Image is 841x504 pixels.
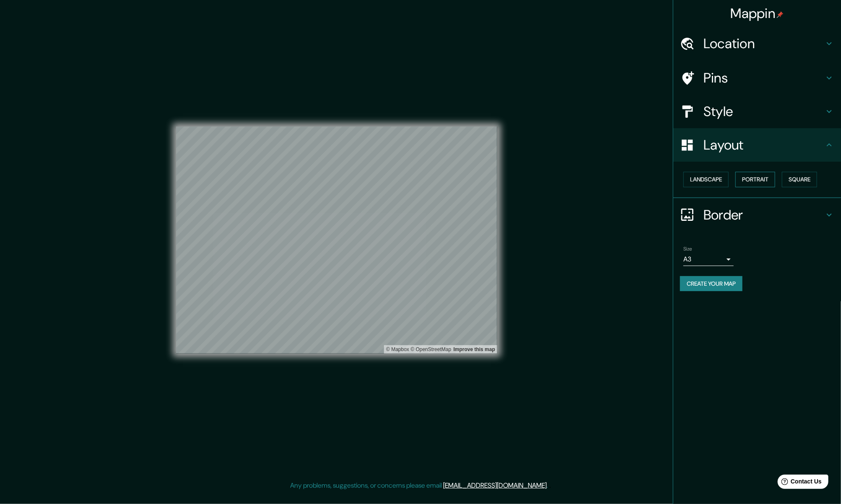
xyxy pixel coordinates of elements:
div: A3 [683,253,734,266]
a: Map feedback [454,346,495,352]
label: Size [683,245,692,252]
canvas: Map [176,127,497,354]
h4: Pins [703,70,824,86]
h4: Style [703,103,824,120]
img: pin-icon.png [777,11,784,18]
button: Create your map [680,276,742,292]
div: . [549,481,551,491]
div: Pins [673,61,841,95]
div: Border [673,198,841,232]
h4: Layout [703,137,824,153]
h4: Border [703,207,824,223]
div: Layout [673,128,841,162]
a: OpenStreetMap [410,346,451,352]
button: Landscape [683,172,729,187]
div: Location [673,27,841,60]
p: Any problems, suggestions, or concerns please email . [290,481,548,491]
h4: Mappin [731,5,784,22]
h4: Location [703,35,824,52]
button: Portrait [735,172,775,187]
iframe: Help widget launcher [766,471,832,495]
div: . [548,481,549,491]
button: Square [782,172,817,187]
a: Mapbox [386,346,409,352]
a: [EMAIL_ADDRESS][DOMAIN_NAME] [443,481,547,490]
div: Style [673,95,841,128]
